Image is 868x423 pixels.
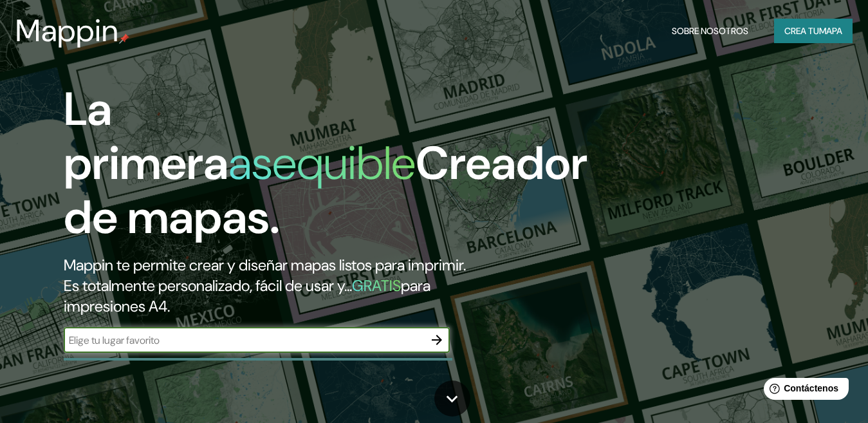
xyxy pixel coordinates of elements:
font: Es totalmente personalizado, fácil de usar y... [64,276,352,296]
button: Sobre nosotros [667,19,753,43]
font: Creador de mapas. [64,133,587,247]
font: asequible [228,133,416,193]
font: Sobre nosotros [672,25,748,37]
img: pin de mapeo [119,33,129,44]
input: Elige tu lugar favorito [64,333,424,348]
font: La primera [64,79,228,193]
font: Crea tu [784,25,819,37]
font: para impresiones A4. [64,276,430,316]
iframe: Lanzador de widgets de ayuda [753,373,854,409]
font: Mappin te permite crear y diseñar mapas listos para imprimir. [64,255,466,275]
font: GRATIS [352,276,401,296]
font: Mappin [15,10,119,51]
font: mapa [819,25,842,37]
button: Crea tumapa [774,19,853,43]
